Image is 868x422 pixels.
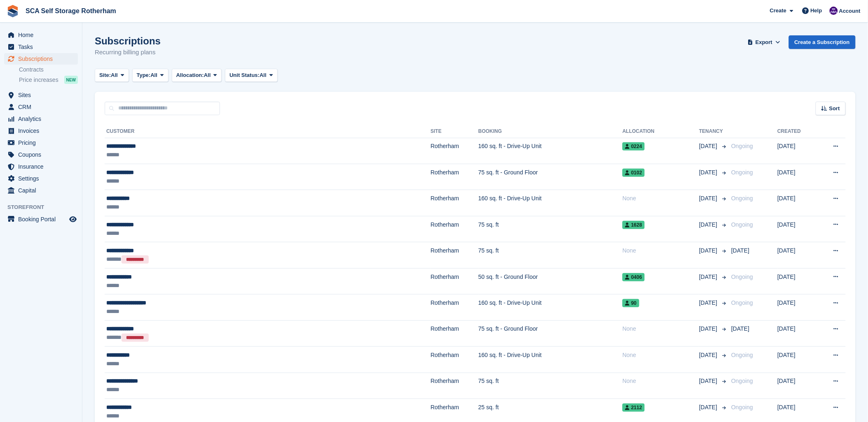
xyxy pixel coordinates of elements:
a: menu [4,53,78,65]
p: Recurring billing plans [95,48,161,57]
td: Rotherham [430,242,478,269]
span: Sort [829,104,840,113]
span: Capital [18,185,68,196]
td: [DATE] [777,347,817,373]
td: Rotherham [430,347,478,373]
span: [DATE] [699,403,719,412]
span: 1628 [622,221,645,229]
span: Account [839,7,861,15]
td: Rotherham [430,216,478,242]
td: [DATE] [777,242,817,269]
td: Rotherham [430,294,478,320]
span: 0406 [622,273,645,281]
a: Contracts [19,66,78,74]
span: 90 [622,299,639,307]
span: 0102 [622,169,645,177]
th: Site [430,125,478,138]
a: Preview store [68,214,78,224]
span: [DATE] [699,194,719,203]
span: Ongoing [731,143,753,149]
td: [DATE] [777,138,817,164]
a: menu [4,213,78,225]
th: Tenancy [699,125,728,138]
a: menu [4,137,78,148]
td: 160 sq. ft - Drive-Up Unit [478,347,622,373]
span: Booking Portal [18,213,68,225]
a: menu [4,41,78,53]
span: Ongoing [731,404,753,410]
a: menu [4,101,78,113]
span: Pricing [18,137,68,148]
span: All [150,71,157,79]
span: Sites [18,89,68,101]
td: 75 sq. ft [478,242,622,269]
td: [DATE] [777,268,817,294]
td: 50 sq. ft - Ground Floor [478,268,622,294]
td: [DATE] [777,294,817,320]
span: Settings [18,173,68,184]
td: 75 sq. ft - Ground Floor [478,320,622,347]
td: Rotherham [430,373,478,399]
span: Type: [137,71,151,79]
div: None [622,377,699,385]
span: Site: [99,71,111,79]
td: [DATE] [777,164,817,190]
span: [DATE] [731,247,749,254]
td: Rotherham [430,138,478,164]
td: Rotherham [430,164,478,190]
span: 2112 [622,403,645,412]
a: menu [4,149,78,160]
span: Tasks [18,41,68,53]
td: 160 sq. ft - Drive-Up Unit [478,294,622,320]
span: Price increases [19,76,58,84]
img: Kelly Neesham [830,7,838,15]
span: Invoices [18,125,68,137]
span: [DATE] [699,142,719,151]
div: None [622,194,699,203]
span: [DATE] [699,246,719,255]
span: [DATE] [699,351,719,359]
span: Analytics [18,113,68,125]
th: Booking [478,125,622,138]
span: [DATE] [731,325,749,332]
span: Coupons [18,149,68,160]
img: stora-icon-8386f47178a22dfd0bd8f6a31ec36ba5ce8667c1dd55bd0f319d3a0aa187defe.svg [7,5,19,17]
a: Price increases NEW [19,75,78,84]
span: All [111,71,118,79]
span: [DATE] [699,325,719,333]
div: None [622,246,699,255]
button: Export [746,35,782,49]
a: Create a Subscription [789,35,856,49]
span: 0224 [622,142,645,151]
td: 160 sq. ft - Drive-Up Unit [478,190,622,216]
span: Ongoing [731,299,753,306]
a: menu [4,161,78,172]
span: Allocation: [176,71,204,79]
span: All [204,71,211,79]
span: Create [770,7,786,15]
span: [DATE] [699,220,719,229]
td: 75 sq. ft [478,216,622,242]
span: [DATE] [699,273,719,281]
a: menu [4,89,78,101]
span: Ongoing [731,221,753,228]
span: [DATE] [699,377,719,385]
td: Rotherham [430,268,478,294]
td: Rotherham [430,320,478,347]
span: Ongoing [731,378,753,384]
th: Created [777,125,817,138]
span: Ongoing [731,169,753,176]
div: NEW [64,76,78,84]
td: [DATE] [777,320,817,347]
span: Ongoing [731,274,753,280]
a: SCA Self Storage Rotherham [22,4,119,18]
td: 75 sq. ft [478,373,622,399]
a: menu [4,125,78,137]
div: None [622,325,699,333]
span: All [260,71,267,79]
th: Allocation [622,125,699,138]
td: 75 sq. ft - Ground Floor [478,164,622,190]
span: Ongoing [731,352,753,358]
h1: Subscriptions [95,35,161,46]
td: 160 sq. ft - Drive-Up Unit [478,138,622,164]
